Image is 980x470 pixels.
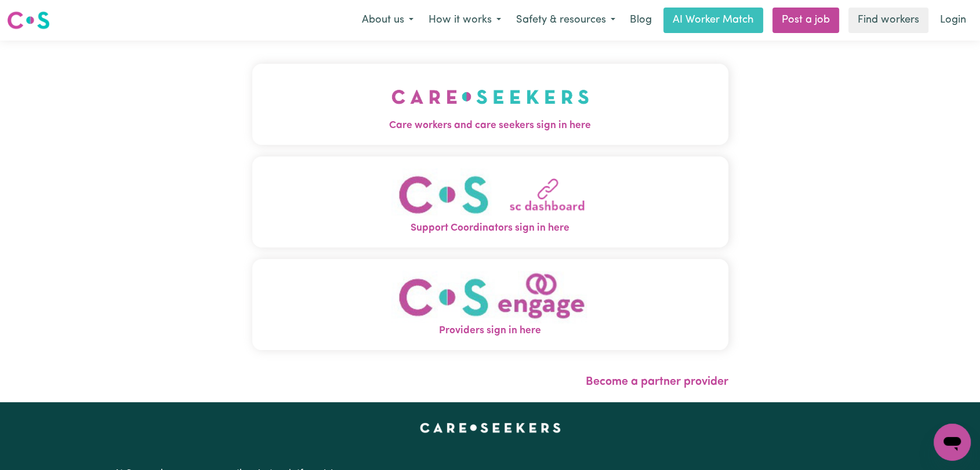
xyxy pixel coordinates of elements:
[509,8,623,32] button: Safety & resources
[663,8,763,33] a: AI Worker Match
[354,8,421,32] button: About us
[252,323,728,338] span: Providers sign in here
[934,424,971,461] iframe: Button to launch messaging window
[623,8,659,33] a: Blog
[7,10,50,31] img: Careseekers logo
[933,8,973,33] a: Login
[586,376,728,388] a: Become a partner provider
[772,8,839,33] a: Post a job
[7,7,50,34] a: Careseekers logo
[252,118,728,133] span: Care workers and care seekers sign in here
[252,64,728,145] button: Care workers and care seekers sign in here
[252,259,728,350] button: Providers sign in here
[420,423,561,432] a: Careseekers home page
[252,156,728,247] button: Support Coordinators sign in here
[252,221,728,236] span: Support Coordinators sign in here
[848,8,928,33] a: Find workers
[421,8,509,32] button: How it works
